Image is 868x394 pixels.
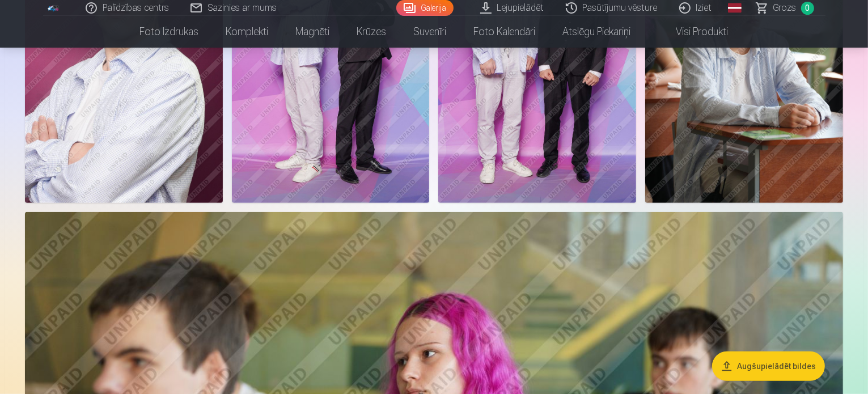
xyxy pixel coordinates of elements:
a: Komplekti [213,16,282,48]
a: Atslēgu piekariņi [549,16,645,48]
a: Visi produkti [645,16,742,48]
a: Foto izdrukas [126,16,213,48]
a: Magnēti [282,16,344,48]
img: /fa1 [48,5,60,11]
button: Augšupielādēt bildes [712,351,825,380]
a: Foto kalendāri [460,16,549,48]
span: 0 [801,2,814,15]
a: Krūzes [344,16,400,48]
a: Suvenīri [400,16,460,48]
span: Grozs [773,1,797,15]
